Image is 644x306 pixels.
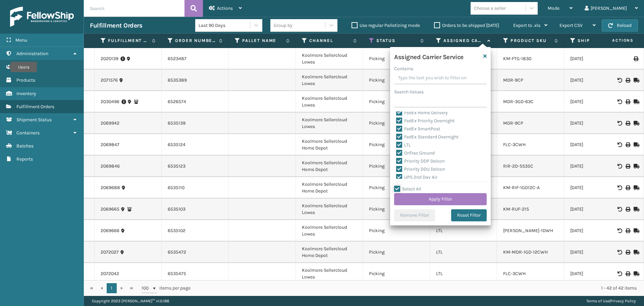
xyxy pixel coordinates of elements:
label: FedEx Standard Overnight [396,134,459,140]
span: Containers [16,130,40,136]
td: [DATE] [564,156,631,177]
label: LTL [396,142,411,148]
span: Mode [548,5,559,11]
label: FedEx SmartPost [396,126,440,132]
button: Reset Filter [451,209,487,221]
i: Print BOL [626,99,630,104]
i: Mark as Shipped [634,228,638,233]
span: Products [16,77,35,83]
a: 2020139 [101,55,118,62]
a: 2069665 [101,206,119,213]
i: Print BOL [626,250,630,255]
td: Picking [363,199,430,220]
td: Picking [363,242,430,263]
i: Print BOL [626,271,630,276]
a: KM-MDR-1GD-12CWH [503,249,548,255]
span: Actions [217,5,233,11]
i: Void BOL [618,207,622,212]
td: 6523487 [162,48,229,70]
i: Void BOL [618,250,622,255]
label: Use regular Palletizing mode [352,23,420,28]
td: Picking [363,48,430,70]
i: Void BOL [618,78,622,83]
td: Koolmore Sellercloud Lowes [296,48,363,70]
i: Void BOL [618,142,622,147]
a: 2069942 [101,120,119,127]
td: 6535102 [162,220,229,242]
span: Menu [15,37,27,43]
div: | [586,296,636,306]
td: Koolmore Sellercloud Lowes [296,199,363,220]
a: 2071576 [101,77,118,84]
td: Picking [363,156,430,177]
td: LTL [430,242,497,263]
td: Picking [363,70,430,91]
a: [PERSON_NAME]-1DWH [503,228,553,233]
td: 6535110 [162,177,229,199]
i: Mark as Shipped [634,142,638,147]
a: 2069666 [101,227,119,234]
input: Type the text you wish to filter on [394,72,487,84]
td: [DATE] [564,263,631,285]
i: Void BOL [618,228,622,233]
span: 100 [142,285,152,292]
td: [DATE] [564,48,631,70]
i: Print BOL [626,164,630,169]
td: 6535103 [162,199,229,220]
p: Copyright 2023 [PERSON_NAME]™ v 1.0.188 [92,296,169,306]
i: Print BOL [626,185,630,190]
i: Void BOL [618,121,622,126]
a: FLC-3CWH [503,142,526,147]
label: Priority DDU Delcon [396,166,445,172]
td: Picking [363,220,430,242]
td: Koolmore Sellercloud Home Depot [296,242,363,263]
i: Print BOL [626,121,630,126]
td: Koolmore Sellercloud Lowes [296,70,363,91]
button: Apply Filter [394,193,487,205]
a: 2072027 [101,249,119,256]
td: [DATE] [564,91,631,113]
td: Koolmore Sellercloud Home Depot [296,134,363,156]
td: 6535389 [162,70,229,91]
a: MDR-3GD-63C [503,99,534,104]
a: 2030496 [101,98,119,105]
i: Print Label [634,56,638,61]
label: Channel [309,38,350,44]
td: [DATE] [564,70,631,91]
a: Privacy Policy [610,299,636,303]
td: Picking [363,91,430,113]
span: Export to .xls [513,23,540,28]
td: Koolmore Sellercloud Lowes [296,113,363,134]
label: UPS 2nd Day Air [396,174,437,180]
button: Remove Filter [394,209,435,221]
i: Print BOL [626,78,630,83]
span: items per page [142,283,191,293]
div: Choose a seller [474,5,506,12]
i: Print BOL [626,228,630,233]
td: LTL [430,263,497,285]
label: Status [376,38,417,44]
a: KM-RIF-1GD12C-A [503,185,540,190]
label: Select All [394,186,421,192]
a: FLC-3CWH [503,271,526,276]
div: 1 - 42 of 42 items [200,285,637,292]
td: 6535139 [162,113,229,134]
td: Koolmore Sellercloud Lowes [296,220,363,242]
i: Mark as Shipped [634,121,638,126]
td: Koolmore Sellercloud Home Depot [296,156,363,177]
i: Mark as Shipped [634,164,638,169]
span: Actions [591,35,638,46]
span: Users [16,64,28,70]
td: Koolmore Sellercloud Home Depot [296,177,363,199]
td: LTL [430,220,497,242]
i: Mark as Shipped [634,271,638,276]
span: Batches [16,143,34,149]
td: 6526574 [162,91,229,113]
i: Mark as Shipped [634,250,638,255]
label: Priority DDP Delcon [396,158,445,164]
td: Koolmore Sellercloud Lowes [296,91,363,113]
label: Order Number [175,38,216,44]
label: OnTrac Ground [396,150,435,156]
img: logo [10,7,74,27]
a: MDR-9CP [503,120,523,126]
